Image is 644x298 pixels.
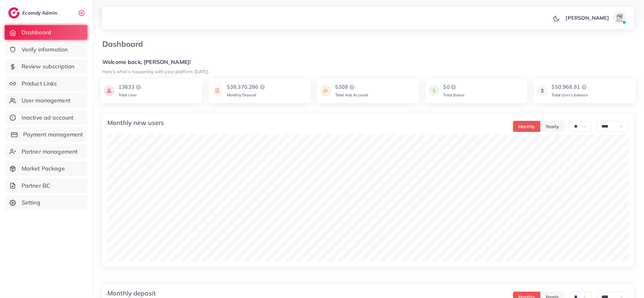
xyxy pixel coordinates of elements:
[8,7,59,18] a: logoEcomdy Admin
[580,83,588,91] img: logo
[5,25,87,40] a: Dashboard
[22,148,78,156] span: Partner management
[22,10,59,16] h2: Ecomdy Admin
[22,62,75,71] span: Review subscription
[5,93,87,108] a: User management
[135,83,142,91] img: logo
[22,45,68,54] span: Verify information
[22,28,51,37] span: Dashboard
[119,93,137,97] span: Total User
[537,83,548,98] img: icon payment
[22,164,65,173] span: Market Package
[552,93,588,97] span: Total User’s balance
[540,121,565,132] button: Yearly
[22,182,51,190] span: Partner BC
[444,83,465,91] div: $0
[5,144,87,159] a: Partner management
[227,83,266,91] div: $38,370.286
[513,121,541,132] button: Monthly
[5,110,87,125] a: Inactive ad account
[102,39,148,49] h3: Dashboard
[107,119,164,127] h4: Monthly new users
[429,83,440,98] img: icon payment
[102,59,634,66] h5: Welcome back, [PERSON_NAME]!
[335,93,368,97] span: Total Ads Account
[348,83,356,91] img: logo
[613,11,626,24] img: avatar
[552,83,588,91] div: $50,968.81
[104,83,115,98] img: icon payment
[5,178,87,193] a: Partner BC
[8,7,20,18] img: logo
[102,69,209,74] small: Here's what's happening with your platform [DATE].
[320,83,331,98] img: icon payment
[5,161,87,176] a: Market Package
[227,93,256,97] span: Monthly Deposit
[119,83,142,91] div: 13633
[22,96,71,105] span: User management
[566,14,609,22] p: [PERSON_NAME]
[212,83,223,98] img: icon payment
[335,83,368,91] div: 5308
[5,127,87,142] a: Payment management
[22,114,74,122] span: Inactive ad account
[107,289,156,297] h4: Monthly deposit
[5,76,87,91] a: Product Links
[22,198,40,207] span: Setting
[450,83,458,91] img: logo
[5,42,87,57] a: Verify information
[562,11,629,24] a: [PERSON_NAME]avatar
[22,80,57,88] span: Product Links
[5,59,87,74] a: Review subscription
[5,195,87,210] a: Setting
[259,83,266,91] img: logo
[23,130,83,139] span: Payment management
[444,93,465,97] span: Total Bonus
